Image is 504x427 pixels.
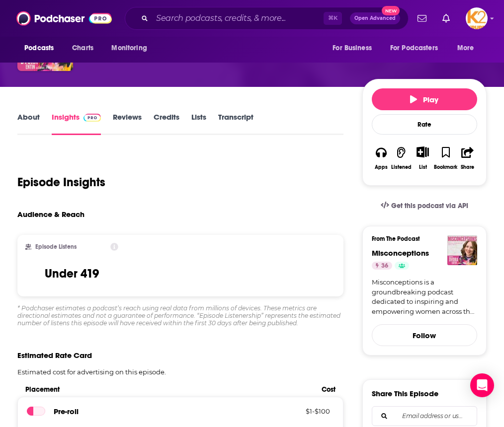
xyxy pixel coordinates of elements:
h3: From The Podcast [372,235,469,242]
button: Play [372,88,477,110]
input: Search podcasts, credits, & more... [152,10,324,26]
img: Podchaser - Follow, Share and Rate Podcasts [16,9,112,28]
button: Share [458,140,477,176]
a: InsightsPodchaser Pro [52,112,101,135]
span: Cost [322,385,336,394]
a: Misconceptions [372,248,429,258]
button: Listened [391,140,412,176]
img: User Profile [466,7,488,29]
button: Show More Button [413,146,433,157]
a: Show notifications dropdown [438,10,454,27]
span: Get this podcast via API [391,202,468,210]
a: Misconceptions is a groundbreaking podcast dedicated to inspiring and empowering women across the... [372,278,477,316]
div: Bookmark [434,164,457,170]
img: Misconceptions [447,235,477,265]
span: Podcasts [24,41,54,55]
div: Apps [375,164,388,170]
span: For Podcasters [390,41,438,55]
a: Credits [154,112,179,135]
a: 36 [372,262,392,270]
button: open menu [104,39,160,58]
button: Apps [372,140,391,176]
span: For Business [333,41,372,55]
a: Lists [191,112,206,135]
span: Monitoring [111,41,147,55]
button: open menu [450,39,487,58]
a: Get this podcast via API [373,194,476,218]
a: Reviews [113,112,142,135]
p: $ 1 - $ 100 [265,407,330,415]
img: Podchaser Pro [84,114,101,122]
span: Pre -roll [54,407,79,416]
div: Search followers [372,406,477,426]
h1: Episode Insights [17,175,105,190]
span: Estimated Rate Card [17,351,92,360]
span: New [382,6,400,15]
button: open menu [17,39,67,58]
h3: Audience & Reach [17,210,84,219]
div: Search podcasts, credits, & more... [125,7,409,30]
button: open menu [384,39,452,58]
button: open menu [326,39,384,58]
div: Open Intercom Messenger [470,373,494,397]
a: Charts [66,39,99,58]
span: Charts [72,41,93,55]
h3: Share This Episode [372,389,438,398]
div: Share [461,164,474,170]
p: Estimated cost for advertising on this episode. [17,368,343,376]
div: Listened [391,164,412,170]
span: More [457,41,474,55]
span: Play [410,95,438,104]
a: About [17,112,40,135]
h2: Episode Listens [35,243,77,250]
span: Placement [25,385,313,394]
div: List [419,164,427,170]
span: Open Advanced [354,16,396,21]
input: Email address or username... [380,407,469,426]
span: 36 [381,261,388,271]
div: Show More ButtonList [412,140,433,176]
button: Show profile menu [466,7,488,29]
a: Show notifications dropdown [414,10,430,27]
button: Bookmark [433,140,458,176]
button: Follow [372,324,477,346]
a: Transcript [218,112,253,135]
h3: Under 419 [45,266,99,281]
span: ⌘ K [324,12,342,25]
button: Open AdvancedNew [350,12,400,24]
div: * Podchaser estimates a podcast’s reach using real data from millions of devices. These metrics a... [17,304,343,327]
div: Rate [372,114,477,135]
span: Logged in as K2Krupp [466,7,488,29]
